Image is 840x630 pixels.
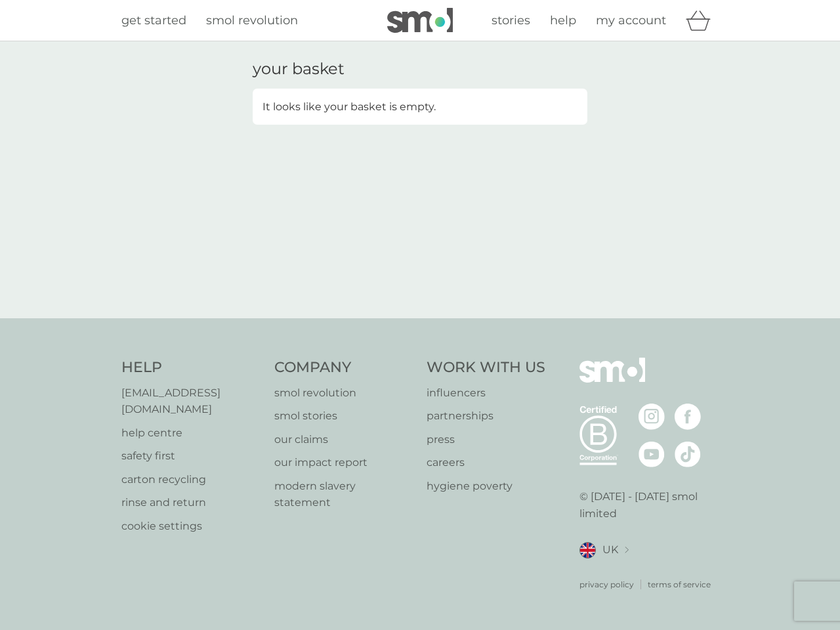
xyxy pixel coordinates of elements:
a: stories [492,11,530,30]
img: visit the smol Tiktok page [675,441,701,467]
a: smol stories [274,408,414,425]
a: safety first [121,448,261,465]
p: It looks like your basket is empty. [262,98,436,115]
span: UK [602,541,618,558]
a: smol revolution [274,385,414,402]
a: hygiene poverty [427,478,545,495]
img: visit the smol Youtube page [639,441,665,467]
img: visit the smol Instagram page [639,404,665,430]
a: privacy policy [579,578,634,591]
img: select a new location [625,547,629,554]
img: smol [579,358,645,402]
h4: Help [121,358,261,378]
a: modern slavery statement [274,478,414,511]
a: partnerships [427,408,545,425]
img: visit the smol Facebook page [675,404,701,430]
span: get started [121,13,186,28]
a: help [550,11,576,30]
a: our impact report [274,454,414,471]
h4: Work With Us [427,358,545,378]
img: UK flag [579,542,596,558]
a: terms of service [648,578,711,591]
a: influencers [427,385,545,402]
a: rinse and return [121,494,261,511]
a: help centre [121,425,261,442]
a: careers [427,454,545,471]
a: my account [596,11,666,30]
a: carton recycling [121,471,261,488]
span: my account [596,13,666,28]
div: basket [686,7,719,33]
img: smol [387,8,453,33]
p: © [DATE] - [DATE] smol limited [579,488,719,522]
a: press [427,431,545,448]
span: stories [492,13,530,28]
h4: Company [274,358,414,378]
h3: your basket [253,60,345,79]
a: cookie settings [121,518,261,535]
a: smol revolution [206,11,298,30]
a: [EMAIL_ADDRESS][DOMAIN_NAME] [121,385,261,418]
span: smol revolution [206,13,298,28]
a: get started [121,11,186,30]
span: help [550,13,576,28]
a: our claims [274,431,414,448]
